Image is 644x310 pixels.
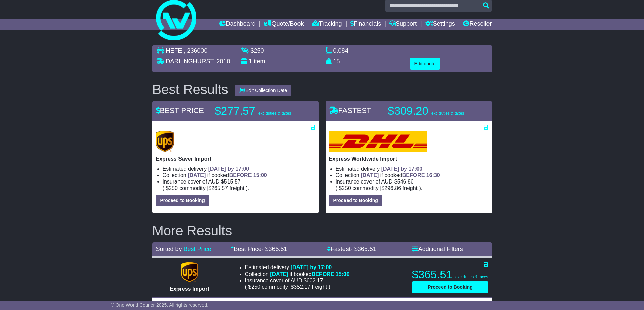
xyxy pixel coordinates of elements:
[207,185,208,191] span: |
[230,246,287,252] a: Best Price- $365.51
[254,47,264,54] span: 250
[163,166,315,172] li: Estimated delivery
[410,58,440,70] button: Edit quote
[425,19,455,30] a: Settings
[426,172,440,178] span: 16:30
[397,179,414,185] span: 546.86
[291,264,332,270] span: [DATE] by 17:00
[358,246,376,252] span: 365.51
[312,284,327,290] span: Freight
[381,166,423,172] span: [DATE] by 17:00
[166,58,213,65] span: DARLINGHURST
[249,58,252,65] span: 1
[235,85,291,96] button: Edit Collection Date
[402,172,425,178] span: BEFORE
[251,284,260,290] span: 250
[384,185,401,191] span: 296.86
[245,271,404,277] li: Collection
[337,185,419,191] span: $ $
[254,58,265,65] span: item
[213,58,230,65] span: , 2010
[184,47,208,54] span: , 236000
[342,185,351,191] span: 250
[333,58,340,65] span: 15
[245,264,404,271] li: Estimated delivery
[388,104,473,118] p: $309.20
[251,47,264,54] span: $
[156,106,204,115] span: BEST PRICE
[270,271,288,277] span: [DATE]
[431,111,464,116] span: exc duties & taxes
[336,271,350,277] span: 15:00
[333,47,349,54] span: 0.084
[253,172,267,178] span: 15:00
[336,185,423,191] span: ( ).
[329,131,427,152] img: DHL: Express Worldwide Import
[294,284,310,290] span: 352.17
[389,19,417,30] a: Support
[211,185,228,191] span: 265.57
[329,106,372,115] span: FASTEST
[361,172,440,178] span: if booked
[455,275,488,279] span: exc duties & taxes
[163,172,315,178] li: Collection
[163,185,249,191] span: ( ).
[351,246,376,252] span: - $
[149,82,232,97] div: Best Results
[262,246,287,252] span: - $
[179,185,205,191] span: Commodity
[269,246,287,252] span: 365.51
[270,271,349,277] span: if booked
[188,172,267,178] span: if booked
[412,246,463,252] a: Additional Filters
[336,166,488,172] li: Estimated delivery
[230,185,244,191] span: Freight
[166,47,184,54] span: HEFEI
[229,172,252,178] span: BEFORE
[188,172,206,178] span: [DATE]
[164,185,246,191] span: $ $
[224,179,241,185] span: 515.57
[336,172,488,178] li: Collection
[156,246,182,252] span: Sorted by
[111,302,209,308] span: © One World Courier 2025. All rights reserved.
[329,195,382,206] button: Proceed to Booking
[312,271,334,277] span: BEFORE
[412,281,488,293] button: Proceed to Booking
[156,195,209,206] button: Proceed to Booking
[312,19,342,30] a: Tracking
[327,246,376,252] a: Fastest- $365.51
[163,178,241,185] span: Insurance cover of AUD $
[152,223,492,238] h2: More Results
[361,172,379,178] span: [DATE]
[247,284,329,290] span: $ $
[262,284,288,290] span: Commodity
[156,131,174,152] img: UPS (new): Express Saver Import
[350,19,381,30] a: Financials
[336,178,414,185] span: Insurance cover of AUD $
[264,19,304,30] a: Quote/Book
[412,268,488,281] p: $365.51
[352,185,378,191] span: Commodity
[403,185,418,191] span: Freight
[289,284,291,290] span: |
[156,156,315,162] p: Express Saver Import
[208,166,249,172] span: [DATE] by 17:00
[307,278,323,283] span: 602.17
[215,104,300,118] p: $277.57
[170,286,209,292] span: Express Import
[329,156,488,162] p: Express Worldwide Import
[219,19,256,30] a: Dashboard
[169,185,178,191] span: 250
[258,111,291,116] span: exc duties & taxes
[245,284,332,290] span: ( ).
[184,246,211,252] a: Best Price
[181,262,198,282] img: UPS (new): Express Import
[380,185,381,191] span: |
[245,277,323,284] span: Insurance cover of AUD $
[463,19,492,30] a: Reseller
